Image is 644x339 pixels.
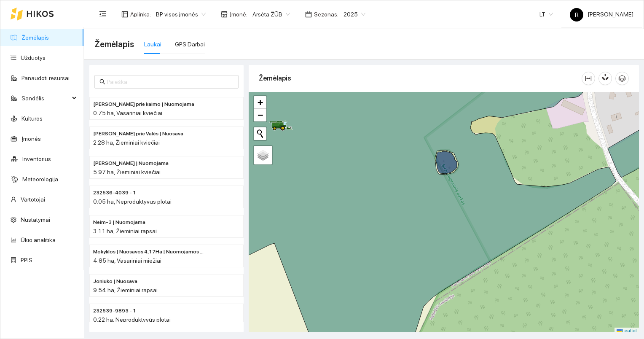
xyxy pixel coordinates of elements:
[93,218,145,226] span: Neim-3 | Nuomojama
[93,248,206,256] span: Mokyklos | Nuosavos 4,17Ha | Nuomojamos 0,68Ha
[121,11,128,18] span: layout
[21,257,32,264] a: PPIS
[343,8,365,21] span: 2025
[539,8,553,21] span: LT
[107,77,233,86] input: Paieška
[175,40,205,49] div: GPS Darbai
[314,10,338,19] span: Sezonas :
[93,257,161,264] span: 4.85 ha, Vasariniai miežiai
[230,10,247,19] span: Įmonė :
[617,328,637,334] a: Leaflet
[93,228,157,234] span: 3.11 ha, Žieminiai rapsai
[252,8,290,21] span: Arsėta ŽŪB
[254,96,266,109] a: Zoom in
[582,75,595,82] span: column-width
[21,115,43,122] a: Kultūros
[254,127,266,140] button: Initiate a new search
[93,198,172,205] span: 0.05 ha, Neproduktyvūs plotai
[93,130,183,138] span: Rolando prie Valės | Nuosava
[259,66,582,90] div: Žemėlapis
[93,100,194,108] span: Rolando prie kaimo | Nuomojama
[93,159,169,167] span: Ginaičių Valiaus | Nuomojama
[93,307,136,315] span: 232539-9893 - 1
[21,196,45,203] a: Vartotojai
[94,6,111,23] button: menu-fold
[144,40,161,49] div: Laukai
[21,90,70,107] span: Sandėlis
[21,75,70,81] a: Panaudoti resursai
[99,11,107,18] span: menu-fold
[93,189,136,197] span: 232536-4039 - 1
[21,135,41,142] a: Įmonės
[156,8,206,21] span: BP visos įmonės
[93,139,160,146] span: 2.28 ha, Žieminiai kviečiai
[21,34,49,41] a: Žemėlapis
[258,97,263,108] span: +
[21,237,56,243] a: Ūkio analitika
[93,110,162,116] span: 0.75 ha, Vasariniai kviečiai
[21,54,46,61] a: Užduotys
[21,216,50,223] a: Nustatymai
[94,38,134,51] span: Žemėlapis
[93,169,161,175] span: 5.97 ha, Žieminiai kviečiai
[254,146,272,164] a: Layers
[221,11,228,18] span: shop
[570,11,633,18] span: [PERSON_NAME]
[582,72,595,85] button: column-width
[258,110,263,120] span: −
[575,8,579,22] span: R
[22,156,51,162] a: Inventorius
[99,79,105,85] span: search
[93,316,171,323] span: 0.22 ha, Neproduktyvūs plotai
[93,287,158,293] span: 9.54 ha, Žieminiai rapsai
[130,10,151,19] span: Aplinka :
[93,277,137,285] span: Joniuko | Nuosava
[254,109,266,121] a: Zoom out
[305,11,312,18] span: calendar
[22,176,58,183] a: Meteorologija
